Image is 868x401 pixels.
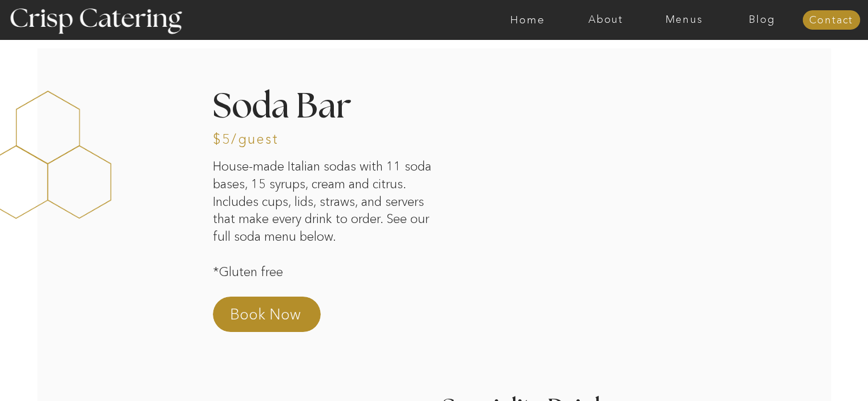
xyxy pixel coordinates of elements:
[488,14,567,26] a: Home
[230,304,330,331] a: Book Now
[723,14,801,26] a: Blog
[567,14,645,26] a: About
[213,90,432,120] h2: Soda Bar
[213,132,278,143] h3: $5/guest
[645,14,723,26] a: Menus
[213,158,432,279] p: House-made Italian sodas with 11 soda bases, 15 syrups, cream and citrus. Includes cups, lids, st...
[802,15,860,26] a: Contact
